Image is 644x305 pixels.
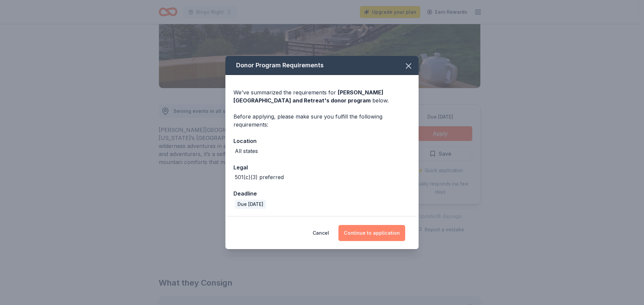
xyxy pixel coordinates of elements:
[235,200,266,209] div: Due [DATE]
[233,189,411,198] div: Deadline
[235,173,284,181] div: 501(c)(3) preferred
[233,137,411,145] div: Location
[313,225,329,241] button: Cancel
[233,88,411,104] div: We've summarized the requirements for below.
[233,112,411,129] div: Before applying, please make sure you fulfill the following requirements:
[225,56,419,75] div: Donor Program Requirements
[235,147,258,155] div: All states
[338,225,405,241] button: Continue to application
[233,163,411,172] div: Legal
